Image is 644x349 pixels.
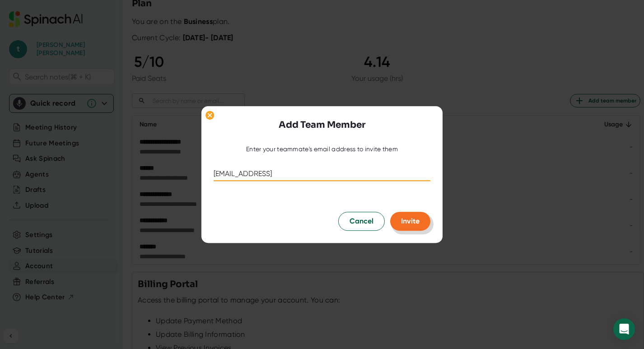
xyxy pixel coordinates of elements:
div: Open Intercom Messenger [613,318,635,340]
button: Cancel [338,212,385,231]
span: Invite [401,217,420,225]
h3: Add Team Member [279,118,365,132]
span: Cancel [350,216,373,227]
button: Invite [390,212,430,231]
div: Enter your teammate's email address to invite them [246,145,398,154]
input: kale@acme.co [214,167,430,181]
